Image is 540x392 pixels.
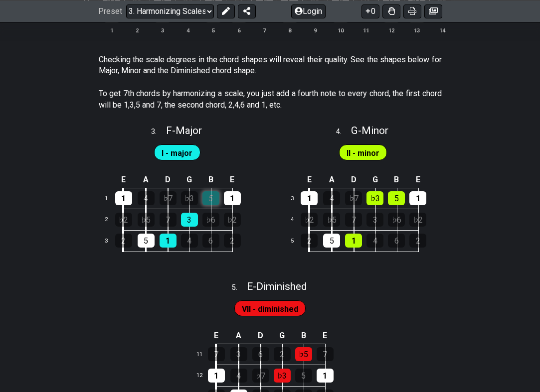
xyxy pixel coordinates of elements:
[202,213,219,227] div: ♭6
[115,234,132,248] div: 2
[162,146,192,160] span: First enable full edit mode to edit
[317,369,334,383] div: 1
[135,172,157,188] td: A
[138,191,155,205] div: 4
[202,234,219,248] div: 6
[317,347,334,361] div: 7
[224,234,241,248] div: 2
[343,172,364,188] td: D
[115,191,132,205] div: 1
[138,213,155,227] div: ♭5
[301,234,318,248] div: 2
[166,125,202,136] span: F - Major
[221,172,243,188] td: E
[252,25,277,35] th: 7
[224,213,241,227] div: ♭2
[200,172,221,188] td: B
[99,88,442,111] p: To get 7th chords by harmonizing a scale, you just add a fourth note to every chord, the first ch...
[192,344,216,365] td: 11
[388,191,405,205] div: 5
[301,213,318,227] div: ♭2
[98,6,122,16] span: Preset
[366,213,383,227] div: 3
[323,213,340,227] div: ♭5
[364,172,386,188] td: G
[160,234,177,248] div: 1
[303,25,328,35] th: 9
[150,25,176,35] th: 3
[227,328,250,344] td: A
[208,369,225,383] div: 1
[230,369,247,383] div: 4
[201,25,226,35] th: 5
[205,328,228,344] td: E
[99,188,123,209] td: 1
[361,4,379,18] button: 0
[99,25,125,35] th: 1
[345,234,362,248] div: 1
[247,280,307,292] span: E - Diminished
[230,347,247,361] div: 3
[407,172,429,188] td: E
[277,25,303,35] th: 8
[274,347,291,361] div: 2
[409,213,426,227] div: ♭2
[403,4,421,18] button: Print
[160,191,177,205] div: ♭7
[366,234,383,248] div: 4
[336,127,351,137] span: 4 .
[115,213,132,227] div: ♭2
[388,234,405,248] div: 6
[323,191,340,205] div: 4
[192,365,216,387] td: 12
[345,191,362,205] div: ♭7
[347,146,379,160] span: First enable full edit mode to edit
[217,4,235,18] button: Edit Preset
[181,213,198,227] div: 3
[386,172,407,188] td: B
[409,234,426,248] div: 2
[430,25,455,35] th: 14
[181,234,198,248] div: 4
[295,369,312,383] div: 5
[424,4,442,18] button: Create image
[176,25,201,35] th: 4
[366,191,383,205] div: ♭3
[351,125,388,136] span: G - Minor
[179,172,200,188] td: G
[285,209,309,231] td: 4
[285,231,309,252] td: 5
[157,172,179,188] td: D
[409,191,426,205] div: 1
[126,4,214,18] select: Preset
[388,213,405,227] div: ♭6
[208,347,225,361] div: 7
[301,191,318,205] div: 1
[250,328,272,344] td: D
[295,347,312,361] div: ♭5
[112,172,135,188] td: E
[151,127,166,137] span: 3 .
[382,4,400,18] button: Toggle Dexterity for all fretkits
[224,191,241,205] div: 1
[252,369,269,383] div: ♭7
[226,25,252,35] th: 6
[99,54,442,77] p: Checking the scale degrees in the chord shapes will reveal their quality. See the shapes below fo...
[160,213,177,227] div: 7
[354,25,379,35] th: 11
[181,191,198,205] div: ♭3
[314,328,336,344] td: E
[379,25,404,35] th: 12
[328,25,354,35] th: 10
[238,4,256,18] button: Share Preset
[271,328,293,344] td: G
[298,172,321,188] td: E
[321,172,343,188] td: A
[293,328,314,344] td: B
[345,213,362,227] div: 7
[242,302,298,316] span: First enable full edit mode to edit
[285,188,309,209] td: 3
[232,282,247,293] span: 5 .
[99,209,123,231] td: 2
[252,347,269,361] div: 6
